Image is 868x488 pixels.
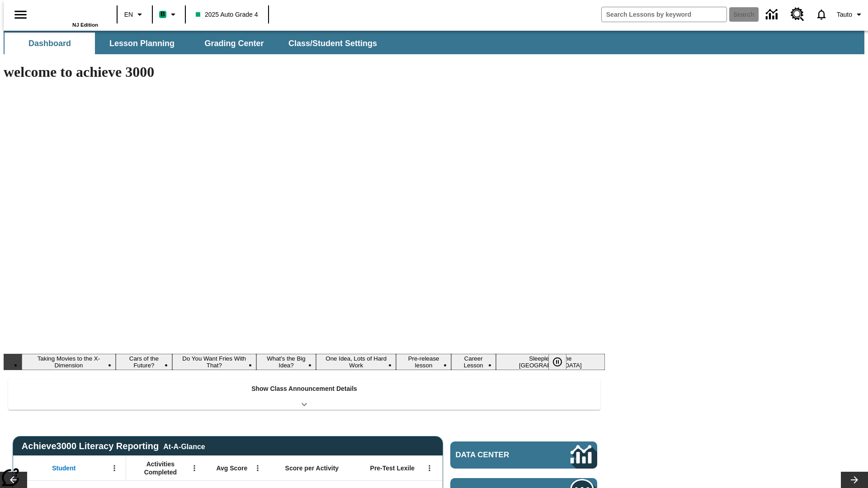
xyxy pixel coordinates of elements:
button: Dashboard [5,33,95,54]
span: Tauto [837,10,852,19]
span: B [160,9,165,20]
p: Show Class Announcement Details [251,384,357,394]
h1: welcome to achieve 3000 [4,64,605,80]
span: Activities Completed [131,460,190,476]
div: SubNavbar [4,31,864,54]
a: Notifications [810,3,833,26]
div: SubNavbar [4,33,385,54]
div: Home [39,3,98,28]
span: Student [52,464,75,472]
button: Slide 6 Pre-release lesson [396,354,451,370]
div: Show Class Announcement Details [8,379,600,410]
span: NJ Edition [72,22,98,28]
button: Open side menu [7,1,34,28]
button: Slide 2 Cars of the Future? [116,354,172,370]
a: Home [39,4,98,22]
button: Grading Center [189,33,279,54]
div: At-A-Glance [163,441,205,451]
span: 2025 Auto Grade 4 [196,10,258,19]
button: Slide 5 One Idea, Lots of Hard Work [316,354,396,370]
button: Slide 3 Do You Want Fries With That? [172,354,256,370]
button: Profile/Settings [833,6,868,23]
button: Language: EN, Select a language [120,6,149,23]
span: Data Center [456,450,540,460]
button: Open Menu [251,461,264,475]
button: Slide 1 Taking Movies to the X-Dimension [22,354,116,370]
button: Slide 7 Career Lesson [451,354,496,370]
button: Lesson carousel, Next [841,472,868,488]
button: Open Menu [188,461,201,475]
button: Slide 4 What's the Big Idea? [256,354,316,370]
button: Boost Class color is mint green. Change class color [156,6,182,23]
span: Avg Score [216,464,247,472]
button: Open Menu [108,461,121,475]
span: Score per Activity [285,464,339,472]
div: Pause [548,354,576,370]
button: Open Menu [423,461,436,475]
a: Data Center [450,441,597,469]
input: search field [602,7,726,22]
button: Pause [548,354,566,370]
a: Resource Center, Will open in new tab [785,2,810,27]
span: Achieve3000 Literacy Reporting [22,441,205,451]
span: EN [124,10,133,19]
span: Pre-Test Lexile [370,464,415,472]
a: Data Center [760,2,785,27]
button: Slide 8 Sleepless in the Animal Kingdom [496,354,605,370]
button: Class/Student Settings [281,33,384,54]
button: Lesson Planning [97,33,187,54]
